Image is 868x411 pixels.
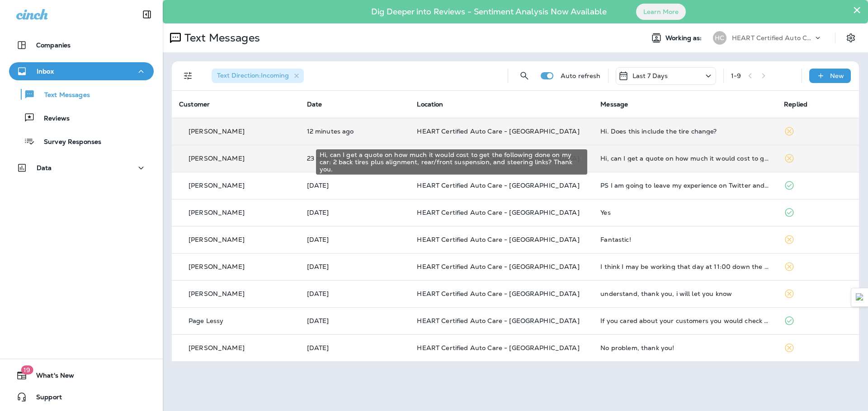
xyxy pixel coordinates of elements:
[417,290,579,298] span: HEART Certified Auto Care - [GEOGRAPHIC_DATA]
[189,236,245,243] p: [PERSON_NAME]
[189,290,245,297] p: [PERSON_NAME]
[417,344,579,352] span: HEART Certified Auto Care - [GEOGRAPHIC_DATA]
[600,317,769,324] div: If you cared about your customers you would check for recalls especially for expensive repairs. I...
[9,85,154,104] button: Text Messages
[9,159,154,177] button: Data
[600,263,769,270] div: I think I may be working that day at 11:00 down the street. If so, I'll have to pick up my car af...
[35,115,70,123] p: Reviews
[417,236,579,244] span: HEART Certified Auto Care - [GEOGRAPHIC_DATA]
[9,36,154,54] button: Companies
[665,34,704,42] span: Working as:
[830,72,844,79] p: New
[179,100,210,108] span: Customer
[417,127,579,135] span: HEART Certified Auto Care - [GEOGRAPHIC_DATA]
[731,72,741,79] div: 1 - 9
[9,388,154,406] button: Support
[636,4,686,20] button: Learn More
[27,393,62,404] span: Support
[9,132,154,151] button: Survey Responses
[307,236,403,243] p: Sep 22, 2025 11:22 AM
[189,155,245,162] p: [PERSON_NAME]
[35,91,90,100] p: Text Messages
[600,100,628,108] span: Message
[37,68,54,75] p: Inbox
[600,209,769,216] div: Yes
[417,263,579,271] span: HEART Certified Auto Care - [GEOGRAPHIC_DATA]
[189,182,245,189] p: [PERSON_NAME]
[212,69,304,83] div: Text Direction:Incoming
[307,155,403,162] p: Sep 24, 2025 08:47 AM
[515,67,533,85] button: Search Messages
[189,209,245,216] p: [PERSON_NAME]
[417,100,443,108] span: Location
[843,30,859,46] button: Settings
[632,72,668,79] p: Last 7 Days
[417,208,579,217] span: HEART Certified Auto Care - [GEOGRAPHIC_DATA]
[713,31,726,45] div: HC
[189,344,245,351] p: [PERSON_NAME]
[9,62,154,80] button: Inbox
[307,209,403,216] p: Sep 22, 2025 02:04 PM
[37,164,52,171] p: Data
[189,263,245,270] p: [PERSON_NAME]
[217,71,289,79] span: Text Direction : Incoming
[35,138,101,147] p: Survey Responses
[27,372,74,383] span: What's New
[345,10,633,13] p: Dig Deeper into Reviews - Sentiment Analysis Now Available
[784,100,807,108] span: Replied
[36,42,71,49] p: Companies
[179,67,197,85] button: Filters
[600,344,769,351] div: No problem, thank you!
[600,182,769,189] div: PS I am going to leave my experience on Twitter and Facebook. Do you guys charge me $160 to plug ...
[307,100,322,108] span: Date
[853,3,861,17] button: Close
[9,108,154,127] button: Reviews
[181,31,260,45] p: Text Messages
[561,72,601,79] p: Auto refresh
[600,155,769,162] div: Hi, can I get a quote on how much it would cost to get the following done on my car: 2 back tires...
[417,181,579,189] span: HEART Certified Auto Care - [GEOGRAPHIC_DATA]
[189,317,223,324] p: Page Lessy
[134,5,160,23] button: Collapse Sidebar
[856,293,864,301] img: Detect Auto
[307,344,403,351] p: Sep 18, 2025 03:24 PM
[307,128,403,135] p: Sep 24, 2025 08:58 AM
[307,182,403,189] p: Sep 22, 2025 05:26 PM
[732,34,813,42] p: HEART Certified Auto Care
[21,365,33,374] span: 19
[189,128,245,135] p: [PERSON_NAME]
[307,317,403,324] p: Sep 20, 2025 07:39 PM
[600,128,769,135] div: Hi. Does this include the tire change?
[9,366,154,384] button: 19What's New
[600,236,769,243] div: Fantastic!
[307,263,403,270] p: Sep 22, 2025 11:14 AM
[307,290,403,297] p: Sep 22, 2025 11:11 AM
[600,290,769,297] div: understand, thank you, i will let you know
[316,149,587,175] div: Hi, can I get a quote on how much it would cost to get the following done on my car: 2 back tires...
[417,317,579,325] span: HEART Certified Auto Care - [GEOGRAPHIC_DATA]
